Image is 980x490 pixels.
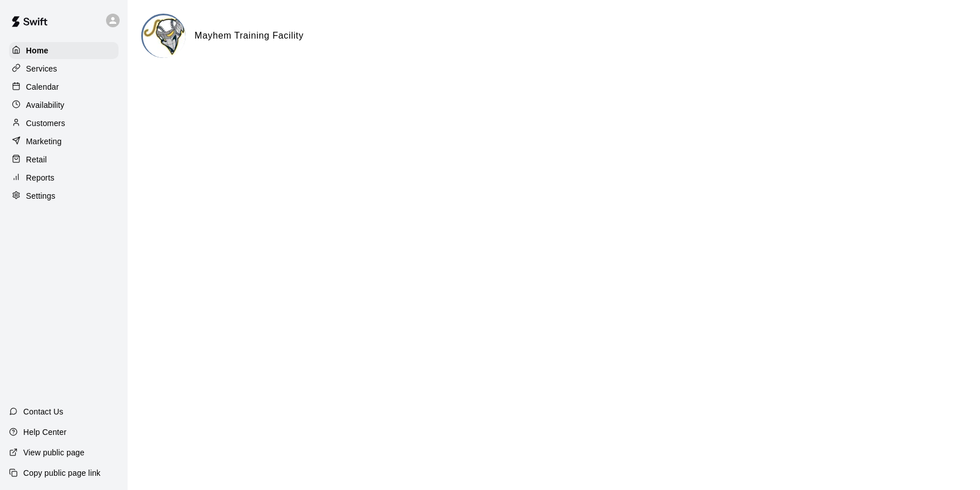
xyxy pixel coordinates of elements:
[9,169,119,186] a: Reports
[26,154,47,165] p: Retail
[23,447,85,458] p: View public page
[9,133,119,150] a: Marketing
[9,78,119,95] a: Calendar
[23,406,64,417] p: Contact Us
[9,60,119,77] a: Services
[26,118,65,129] p: Customers
[26,190,56,202] p: Settings
[26,81,59,93] p: Calendar
[9,42,119,59] a: Home
[26,136,62,147] p: Marketing
[195,28,303,43] h6: Mayhem Training Facility
[26,172,54,183] p: Reports
[26,45,49,56] p: Home
[9,187,119,204] a: Settings
[26,99,65,111] p: Availability
[23,426,66,438] p: Help Center
[9,97,119,114] a: Availability
[26,63,57,74] p: Services
[9,151,119,168] a: Retail
[143,15,185,58] img: Mayhem Training Facility logo
[9,115,119,132] a: Customers
[23,467,100,479] p: Copy public page link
